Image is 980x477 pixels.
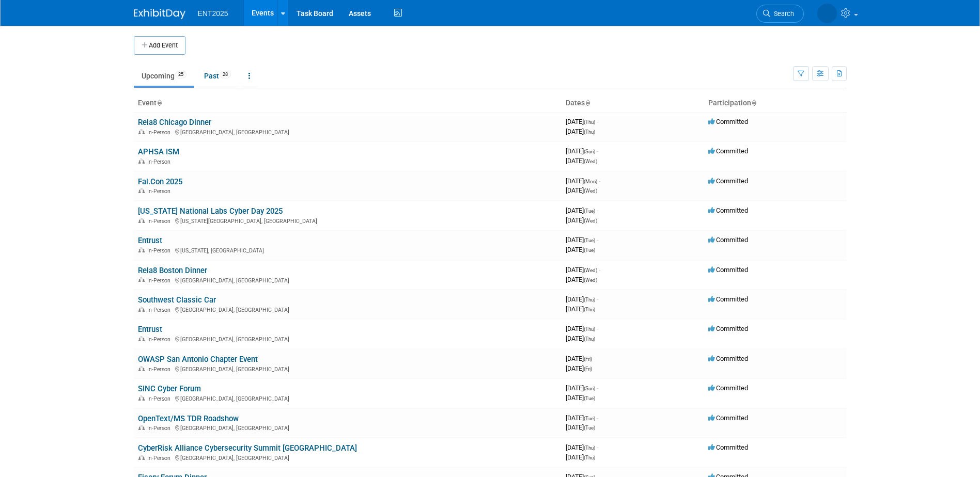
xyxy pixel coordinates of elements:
th: Dates [562,94,704,112]
span: [DATE] [566,236,598,244]
a: Past28 [196,66,239,86]
span: In-Person [147,425,174,432]
span: Committed [708,177,748,185]
a: APHSA ISM [138,147,179,156]
span: Committed [708,266,748,274]
span: In-Person [147,307,174,313]
span: [DATE] [566,266,600,274]
span: [DATE] [566,186,597,194]
a: Upcoming25 [134,66,194,86]
span: Committed [708,443,748,451]
span: (Thu) [584,297,595,303]
span: - [594,355,595,362]
span: (Wed) [584,188,597,194]
span: (Tue) [584,425,595,431]
img: In-Person Event [138,277,145,282]
span: [DATE] [566,206,598,214]
span: In-Person [147,188,174,195]
span: - [597,325,598,332]
span: (Fri) [584,366,592,372]
div: [US_STATE], [GEOGRAPHIC_DATA] [138,246,557,254]
a: CyberRisk Alliance Cybersecurity Summit [GEOGRAPHIC_DATA] [138,443,357,453]
span: [DATE] [566,147,598,155]
span: [DATE] [566,305,595,313]
img: In-Person Event [138,366,145,371]
span: (Fri) [584,356,592,362]
a: Sort by Participation Type [751,99,756,107]
a: Sort by Event Name [157,99,162,107]
span: [DATE] [566,384,598,392]
span: [DATE] [566,177,600,185]
img: In-Person Event [138,158,145,164]
span: (Tue) [584,395,595,401]
th: Event [134,94,562,112]
span: (Sun) [584,149,595,154]
span: (Wed) [584,158,597,164]
a: OWASP San Antonio Chapter Event [138,355,258,364]
span: Committed [708,118,748,125]
span: Committed [708,147,748,155]
a: Search [756,5,804,23]
a: Sort by Start Date [585,99,590,107]
span: In-Person [147,277,174,284]
span: (Mon) [584,179,597,184]
img: Rose Bodin [817,4,837,23]
a: Rela8 Boston Dinner [138,266,207,275]
button: Add Event [134,36,185,55]
img: In-Person Event [138,188,145,193]
span: (Wed) [584,267,597,273]
span: [DATE] [566,118,598,125]
div: [GEOGRAPHIC_DATA], [GEOGRAPHIC_DATA] [138,423,557,432]
img: In-Person Event [138,395,145,401]
span: [DATE] [566,128,595,135]
span: (Thu) [584,455,595,460]
a: OpenText/MS TDR Roadshow [138,414,239,423]
span: (Thu) [584,336,595,342]
span: 28 [220,71,231,78]
span: (Thu) [584,129,595,135]
span: (Thu) [584,445,595,451]
span: [DATE] [566,394,595,402]
span: ENT2025 [198,9,228,18]
span: Committed [708,384,748,392]
span: In-Person [147,366,174,373]
span: [DATE] [566,246,595,253]
span: (Tue) [584,416,595,421]
span: In-Person [147,395,174,402]
span: In-Person [147,158,174,165]
span: - [597,384,598,392]
span: Committed [708,325,748,332]
span: (Wed) [584,218,597,224]
a: [US_STATE] National Labs Cyber Day 2025 [138,206,283,216]
a: SINC Cyber Forum [138,384,201,393]
span: - [597,295,598,303]
span: Committed [708,206,748,214]
a: Fal.Con 2025 [138,177,182,186]
span: Committed [708,295,748,303]
img: ExhibitDay [134,9,185,19]
div: [GEOGRAPHIC_DATA], [GEOGRAPHIC_DATA] [138,335,557,343]
span: Committed [708,355,748,362]
span: [DATE] [566,364,592,372]
div: [US_STATE][GEOGRAPHIC_DATA], [GEOGRAPHIC_DATA] [138,216,557,225]
img: In-Person Event [138,218,145,223]
img: In-Person Event [138,425,145,430]
img: In-Person Event [138,247,145,252]
span: (Thu) [584,326,595,332]
img: In-Person Event [138,455,145,460]
img: In-Person Event [138,336,145,341]
span: (Wed) [584,277,597,283]
span: In-Person [147,218,174,225]
div: [GEOGRAPHIC_DATA], [GEOGRAPHIC_DATA] [138,128,557,136]
span: - [597,206,598,214]
span: [DATE] [566,453,595,461]
a: Entrust [138,236,162,245]
span: (Tue) [584,237,595,243]
img: In-Person Event [138,129,145,134]
span: Search [770,10,794,18]
th: Participation [704,94,847,112]
span: (Tue) [584,208,595,214]
span: In-Person [147,455,174,462]
span: - [599,177,600,185]
span: Committed [708,236,748,244]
